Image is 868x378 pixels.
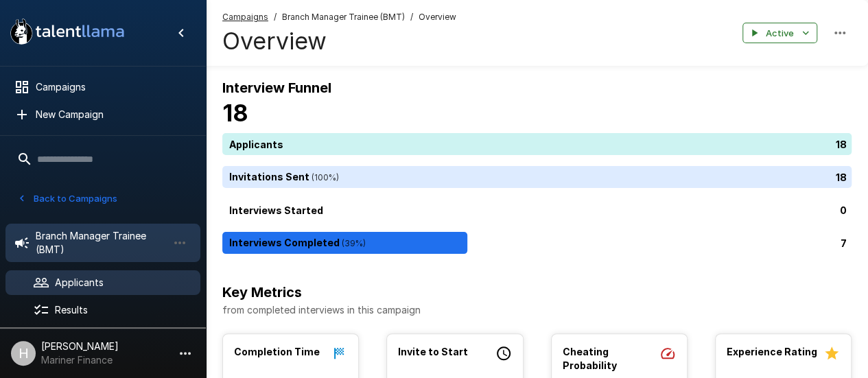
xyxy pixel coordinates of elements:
[398,346,468,357] b: Invite to Start
[563,346,617,371] b: Cheating Probability
[282,10,405,24] span: Branch Manager Trainee (BMT)
[727,346,817,357] b: Experience Rating
[836,170,847,185] p: 18
[222,80,331,96] b: Interview Funnel
[840,203,847,217] p: 0
[419,10,456,24] span: Overview
[222,27,456,56] h4: Overview
[274,10,277,24] span: /
[222,284,302,300] b: Key Metrics
[222,99,248,127] b: 18
[742,23,817,44] button: Active
[841,236,847,250] p: 7
[222,303,852,317] p: from completed interviews in this campaign
[222,12,268,22] u: Campaigns
[410,10,413,24] span: /
[836,137,847,152] p: 18
[234,346,320,357] b: Completion Time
